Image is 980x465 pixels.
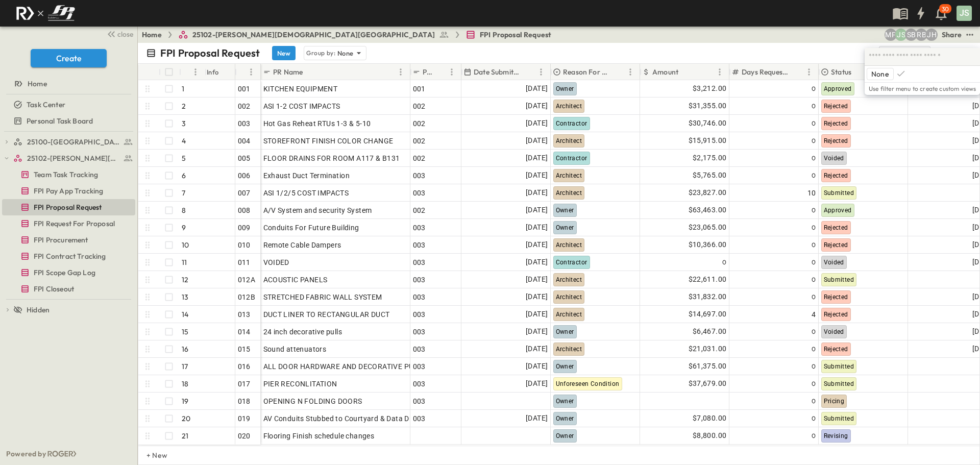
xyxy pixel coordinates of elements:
div: FPI Scope Gap Logtest [2,264,135,281]
span: Contractor [556,259,587,266]
span: $2,175.00 [693,152,727,164]
div: Jesse Sullivan (jsullivan@fpibuilders.com) [895,29,907,41]
span: 003 [413,413,426,424]
span: FPI Proposal Request [480,30,551,40]
span: Architect [556,276,582,283]
span: Home [28,79,47,89]
div: Team Task Trackingtest [2,166,135,183]
span: Owner [556,85,574,92]
div: 0 [732,151,816,165]
p: 9 [182,223,186,233]
p: 15 [182,327,188,337]
p: 5 [182,153,186,163]
button: JS [955,5,973,22]
span: FPI Pay App Tracking [34,186,103,196]
img: c8d7d1ed905e502e8f77bf7063faec64e13b34fdb1f2bdd94b0e311fc34f8000.png [12,3,79,24]
span: Contractor [556,120,587,127]
span: 25102-Christ The Redeemer Anglican Church [27,153,120,163]
div: 0 [732,290,816,304]
button: close [103,27,135,41]
div: 0 [732,377,816,391]
span: Owner [556,207,574,214]
span: KITCHEN EQUIPMENT [263,84,338,94]
button: Sort [305,66,316,78]
span: Rejected [824,120,848,127]
p: 10 [182,240,189,250]
p: Group by: [306,48,335,58]
span: 003 [413,275,426,285]
span: 002 [413,136,426,146]
span: Personal Task Board [27,116,93,126]
span: FPI Scope Gap Log [34,267,95,278]
a: FPI Request For Proposal [2,216,133,231]
div: 25100-Vanguard Prep Schooltest [2,134,135,150]
div: Monica Pruteanu (mpruteanu@fpibuilders.com) [885,29,897,41]
nav: breadcrumbs [142,30,557,40]
span: [DATE] [526,291,548,303]
span: [DATE] [526,187,548,199]
span: FPI Proposal Request [34,202,102,212]
span: 25100-Vanguard Prep School [27,137,120,147]
span: close [117,29,133,39]
a: Team Task Tracking [2,167,133,182]
button: Create [31,49,107,67]
a: FPI Scope Gap Log [2,265,133,280]
span: Architect [556,346,582,353]
span: Team Task Tracking [34,169,98,180]
div: Info [205,64,235,80]
span: $22,611.00 [689,274,727,285]
div: Info [207,58,219,86]
p: 3 [182,118,186,129]
p: 20 [182,413,190,424]
span: $14,697.00 [689,308,727,320]
a: FPI Proposal Request [465,30,551,40]
span: $63,463.00 [689,204,727,216]
span: Voided [824,155,844,162]
p: Days Requested [742,67,790,77]
div: 0 [732,411,816,426]
span: Submitted [824,380,854,387]
button: Menu [446,66,458,78]
a: FPI Proposal Request [2,200,133,214]
a: FPI Contract Tracking [2,249,133,263]
p: PR Name [273,67,303,77]
span: [DATE] [526,100,548,112]
span: Rejected [824,172,848,179]
span: Flooring Finish schedule changes [263,431,375,441]
span: 002 [413,205,426,215]
span: Architect [556,103,582,110]
span: Pricing [824,398,845,405]
p: 7 [182,188,185,198]
button: Sort [524,66,535,78]
span: Architect [556,293,582,301]
span: [DATE] [526,326,548,337]
p: 1 [182,84,184,94]
span: [DATE] [526,135,548,146]
p: 17 [182,361,188,372]
span: $10,366.00 [689,239,727,251]
span: Remote Cable Dampers [263,240,341,250]
p: Amount [652,67,678,77]
span: Architect [556,172,582,179]
span: $30,746.00 [689,117,727,129]
span: Approved [824,85,852,92]
div: Personal Task Boardtest [2,113,135,129]
p: 18 [182,379,188,389]
p: 4 [182,136,186,146]
span: $31,355.00 [689,100,727,112]
span: FPI Contract Tracking [34,251,106,261]
span: Owner [556,363,574,370]
div: 0 [732,273,816,287]
span: Owner [556,398,574,405]
span: [DATE] [526,83,548,94]
span: Rejected [824,346,848,353]
div: FPI Proposal Requesttest [2,199,135,215]
span: Submitted [824,363,854,370]
span: $7,080.00 [693,412,727,424]
p: + New [146,450,153,460]
span: 24 inch decorative pulls [263,327,342,337]
span: 003 [413,309,426,320]
span: 002 [413,153,426,163]
span: Rejected [824,137,848,144]
p: 13 [182,292,188,302]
